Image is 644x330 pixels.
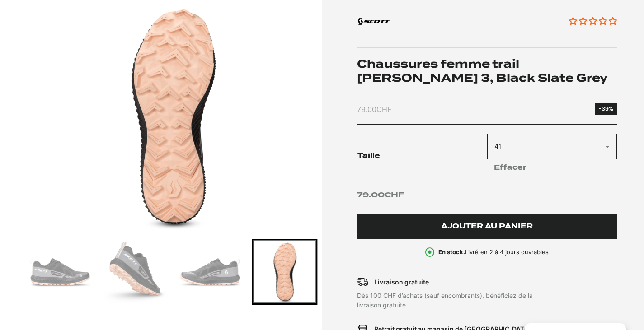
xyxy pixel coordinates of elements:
[252,239,318,305] div: Go to slide 5
[102,239,168,305] div: Go to slide 3
[438,248,549,257] p: Livré en 2 à 4 jours ouvrables
[441,223,533,230] span: Ajouter au panier
[357,191,404,199] bdi: 79.00
[27,4,318,230] div: 5 of 5
[487,159,617,177] a: Effacer les options
[27,239,93,305] div: Go to slide 2
[357,291,565,310] p: Dès 100 CHF d’achats (sauf encombrants), bénéficiez de la livraison gratuite.
[357,142,487,170] label: Taille
[374,277,429,287] p: Livraison gratuite
[376,105,391,114] span: CHF
[177,239,243,305] div: Go to slide 4
[357,57,617,85] h1: Chaussures femme trail [PERSON_NAME] 3, Black Slate Grey
[438,248,465,256] b: En stock.
[357,105,391,114] bdi: 79.00
[357,214,617,239] button: Ajouter au panier
[385,191,404,199] span: CHF
[599,105,613,113] div: -39%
